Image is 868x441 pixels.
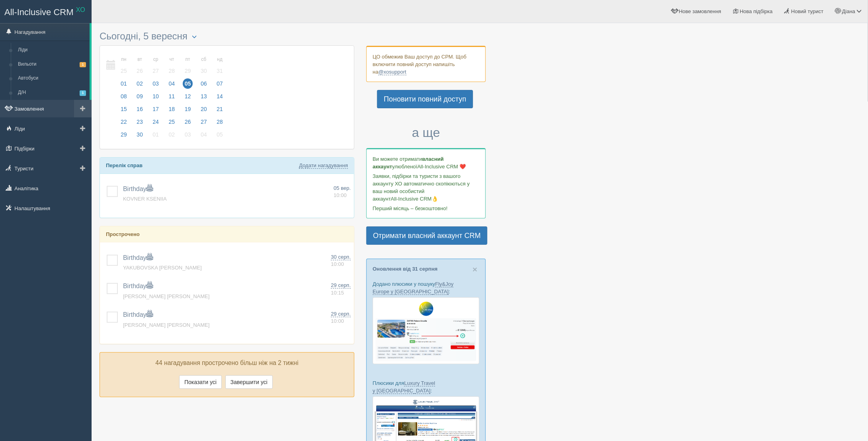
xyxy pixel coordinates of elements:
small: вт [135,56,145,63]
span: 08 [119,91,129,101]
a: 29 серп. 10:00 [331,310,351,325]
a: YAKUBOVSKA [PERSON_NAME] [123,265,202,271]
span: All-Inclusive CRM ❤️ [417,164,466,170]
span: Діана [842,8,855,14]
span: 27 [199,117,209,127]
span: 31 [215,66,225,76]
h3: а ще [366,126,486,140]
a: 23 [132,117,147,130]
a: [PERSON_NAME] [PERSON_NAME] [123,293,209,299]
span: 30 серп. [331,254,351,260]
p: Перший місяць – безкоштовно! [373,205,479,212]
span: 10:00 [334,192,347,198]
a: 16 [132,105,147,117]
p: Плюсики для : [373,379,479,394]
a: 10 [148,92,163,105]
a: чт 28 [164,52,180,79]
span: 12 [183,91,193,101]
a: 30 [132,130,147,143]
a: 02 [164,130,180,143]
p: Ви можете отримати улюбленої [373,155,479,170]
span: 05 [183,78,193,89]
a: пн 25 [116,52,131,79]
span: 30 [135,129,145,140]
span: 02 [167,129,177,140]
span: 29 серп. [331,282,351,289]
a: 03 [180,130,195,143]
span: 13 [199,91,209,101]
img: fly-joy-de-proposal-crm-for-travel-agency.png [373,297,479,364]
a: @xosupport [378,69,406,75]
a: 20 [196,105,211,117]
a: 05 [212,130,225,143]
a: нд 31 [212,52,225,79]
b: власний аккаунт [373,156,444,170]
span: 16 [135,104,145,114]
span: 30 [199,66,209,76]
span: 29 [119,129,129,140]
a: 26 [180,117,195,130]
span: 07 [215,78,225,89]
small: чт [167,56,177,63]
small: пн [119,56,129,63]
span: × [473,265,477,274]
a: All-Inclusive CRM XO [0,0,91,22]
a: пт 29 [180,52,195,79]
a: Поновити повний доступ [377,90,473,108]
a: Оновлення від 31 серпня [373,266,438,272]
a: Вильоти1 [14,57,90,72]
small: нд [215,56,225,63]
span: 20 [199,104,209,114]
a: 05 [180,79,195,92]
span: 22 [119,117,129,127]
span: 27 [151,66,161,76]
button: Завершити усі [225,375,273,389]
span: 18 [167,104,177,114]
a: 24 [148,117,163,130]
span: 05 [215,129,225,140]
button: Close [473,265,477,273]
a: Birthday [123,311,153,318]
a: 18 [164,105,180,117]
small: сб [199,56,209,63]
button: Показати усі [179,375,222,389]
a: 01 [148,130,163,143]
a: Автобуси [14,71,90,86]
span: All-Inclusive CRM👌 [391,196,438,202]
b: Перелік справ [106,162,143,168]
span: 10:15 [331,290,344,296]
span: 25 [119,66,129,76]
a: 29 серп. 10:15 [331,282,351,297]
span: 05 вер. [334,185,351,191]
a: 27 [196,117,211,130]
span: 29 [183,66,193,76]
span: 21 [215,104,225,114]
div: ЦО обмежив Ваш доступ до СРМ. Щоб включити повний доступ напишіть на [366,46,486,82]
a: 11 [164,92,180,105]
span: Нова підбірка [740,8,773,14]
a: [PERSON_NAME] [PERSON_NAME] [123,322,209,328]
a: 01 [116,79,131,92]
a: 07 [212,79,225,92]
a: Birthday [123,185,153,192]
span: 11 [167,91,177,101]
a: 21 [212,105,225,117]
a: вт 26 [132,52,147,79]
a: 04 [196,130,211,143]
a: 04 [164,79,180,92]
a: 29 [116,130,131,143]
a: ср 27 [148,52,163,79]
p: Додано плюсики у пошуку : [373,280,479,295]
span: All-Inclusive CRM [4,7,74,17]
span: 01 [119,78,129,89]
a: KOVNER KSENIIA [123,196,167,202]
span: 26 [183,117,193,127]
span: Birthday [123,254,153,261]
a: 06 [196,79,211,92]
span: Нове замовлення [679,8,721,14]
a: Д/Н1 [14,86,90,100]
a: 28 [212,117,225,130]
